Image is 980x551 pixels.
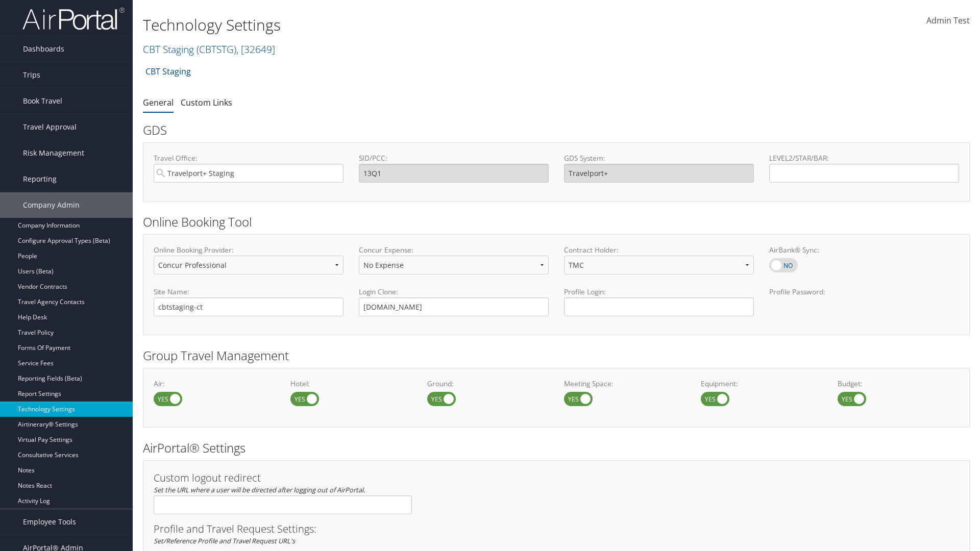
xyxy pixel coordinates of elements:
[838,379,959,389] label: Budget:
[769,258,798,272] label: AirBank® Sync
[143,213,970,231] h2: Online Booking Tool
[359,287,549,297] label: Login Clone:
[23,114,77,140] span: Travel Approval
[23,62,40,88] span: Trips
[23,36,64,62] span: Dashboards
[23,192,80,218] span: Company Admin
[926,5,970,37] a: Admin Test
[154,287,344,297] label: Site Name:
[154,536,295,545] em: Set/Reference Profile and Travel Request URL's
[143,14,694,36] h1: Technology Settings
[145,61,191,82] a: CBT Staging
[154,473,412,483] h3: Custom logout redirect
[143,439,970,457] h2: AirPortal® Settings
[926,15,970,26] span: Admin Test
[769,153,959,163] label: LEVEL2/STAR/BAR:
[290,379,412,389] label: Hotel:
[154,245,344,255] label: Online Booking Provider:
[564,379,685,389] label: Meeting Space:
[564,245,754,255] label: Contract Holder:
[143,97,174,108] a: General
[23,88,62,114] span: Book Travel
[564,287,754,316] label: Profile Login:
[23,509,76,535] span: Employee Tools
[143,121,962,139] h2: GDS
[23,140,84,166] span: Risk Management
[236,42,275,56] span: , [ 32649 ]
[154,379,275,389] label: Air:
[22,7,125,31] img: airportal-logo.png
[181,97,232,108] a: Custom Links
[564,153,754,163] label: GDS System:
[154,485,365,494] em: Set the URL where a user will be directed after logging out of AirPortal.
[769,245,959,255] label: AirBank® Sync:
[143,42,275,56] a: CBT Staging
[769,287,959,316] label: Profile Password:
[564,297,754,316] input: Profile Login:
[23,166,57,192] span: Reporting
[359,153,549,163] label: SID/PCC:
[701,379,822,389] label: Equipment:
[427,379,549,389] label: Ground:
[154,524,959,534] h3: Profile and Travel Request Settings:
[359,245,549,255] label: Concur Expense:
[197,42,236,56] span: ( CBTSTG )
[143,347,970,364] h2: Group Travel Management
[154,153,344,163] label: Travel Office:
